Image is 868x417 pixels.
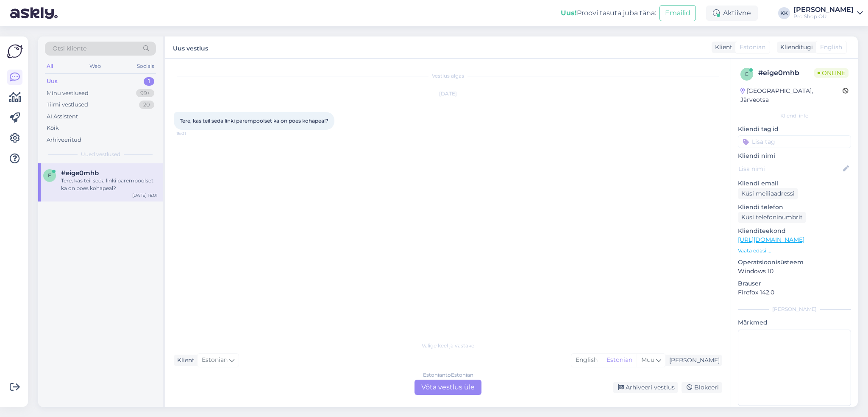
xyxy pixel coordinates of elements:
[778,7,790,19] div: KK
[602,354,637,367] div: Estonian
[136,89,154,98] div: 99+
[745,71,748,77] span: e
[176,130,208,137] span: 16:01
[415,380,481,395] div: Võta vestlus üle
[738,227,851,235] p: Klienditeekond
[758,68,814,78] div: # eige0mhb
[738,305,851,313] div: [PERSON_NAME]
[47,124,59,132] div: Kõik
[814,68,849,78] span: Online
[173,42,208,53] label: Uus vestlus
[45,61,55,72] div: All
[561,9,577,17] b: Uus!
[738,236,804,243] a: [URL][DOMAIN_NAME]
[740,43,765,52] span: Estonian
[738,125,851,134] p: Kliendi tag'id
[47,77,58,86] div: Uus
[47,89,89,98] div: Minu vestlused
[740,87,843,104] div: [GEOGRAPHIC_DATA], Järveotsa
[738,151,851,160] p: Kliendi nimi
[712,43,732,52] div: Klient
[738,318,851,327] p: Märkmed
[738,179,851,188] p: Kliendi email
[738,164,841,174] input: Lisa nimi
[423,371,473,379] div: Estonian to Estonian
[174,90,722,98] div: [DATE]
[738,258,851,267] p: Operatsioonisüsteem
[613,382,678,393] div: Arhiveeri vestlus
[659,5,696,21] button: Emailid
[682,382,722,393] div: Blokeeri
[738,267,851,276] p: Windows 10
[88,61,103,72] div: Web
[666,356,720,365] div: [PERSON_NAME]
[202,355,228,365] span: Estonian
[777,43,813,52] div: Klienditugi
[61,177,158,192] div: Tere, kas teil seda linki parempoolset ka on poes kohapeal?
[81,151,120,158] span: Uued vestlused
[48,172,51,179] span: e
[738,135,851,148] input: Lisa tag
[47,112,78,121] div: AI Assistent
[738,188,798,199] div: Küsi meiliaadressi
[738,247,851,255] p: Vaata edasi ...
[706,6,758,21] div: Aktiivne
[174,72,722,80] div: Vestlus algas
[174,356,195,365] div: Klient
[793,13,854,20] div: Pro Shop OÜ
[820,43,842,52] span: English
[47,136,81,144] div: Arhiveeritud
[139,101,154,109] div: 20
[738,112,851,120] div: Kliendi info
[180,118,328,124] span: Tere, kas teil seda linki parempoolset ka on poes kohapeal?
[561,8,656,18] div: Proovi tasuta juba täna:
[738,203,851,212] p: Kliendi telefon
[144,77,154,86] div: 1
[738,279,851,288] p: Brauser
[571,354,602,367] div: English
[132,192,158,199] div: [DATE] 16:01
[61,169,99,177] span: #eige0mhb
[793,6,854,13] div: [PERSON_NAME]
[174,342,722,350] div: Valige keel ja vastake
[738,212,806,223] div: Küsi telefoninumbrit
[793,6,863,20] a: [PERSON_NAME]Pro Shop OÜ
[738,288,851,297] p: Firefox 142.0
[7,43,23,59] img: Askly Logo
[47,101,88,109] div: Tiimi vestlused
[53,44,86,53] span: Otsi kliente
[135,61,156,72] div: Socials
[641,356,654,364] span: Muu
